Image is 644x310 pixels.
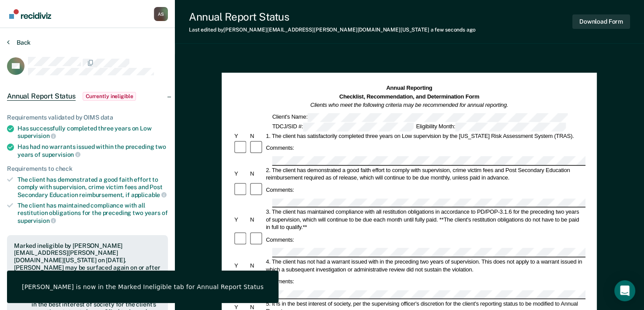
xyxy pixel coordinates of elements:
button: Back [7,39,31,46]
div: Comments: [265,278,296,285]
div: A S [154,7,168,21]
div: Has had no warrants issued within the preceding two years of [17,143,168,158]
div: Comments: [265,144,296,151]
div: 4. The client has not had a warrant issued with in the preceding two years of supervision. This d... [265,258,586,273]
div: N [249,262,265,269]
div: Eligibility Month: [415,123,567,131]
div: Client's Name: [271,113,569,122]
div: The client has maintained compliance with all restitution obligations for the preceding two years of [17,202,168,224]
div: Requirements to check [7,165,168,173]
div: Annual Report Status [189,11,476,23]
span: supervision [17,132,56,139]
div: Y [233,170,249,178]
div: Y [233,132,249,139]
span: applicable [131,191,167,198]
div: N [249,170,265,178]
div: Y [233,262,249,269]
strong: Annual Reporting [386,85,432,91]
span: Currently ineligible [83,92,136,101]
div: The client has demonstrated a good faith effort to comply with supervision, crime victim fees and... [17,176,168,198]
div: TDCJ/SID #: [271,123,415,131]
div: Comments: [265,236,296,243]
div: Marked ineligible by [PERSON_NAME][EMAIL_ADDRESS][PERSON_NAME][DOMAIN_NAME][US_STATE] on [DATE]. ... [14,242,161,279]
div: Open Intercom Messenger [614,280,635,301]
div: Y [233,216,249,223]
span: a few seconds ago [431,27,476,33]
div: Comments: [265,186,296,194]
span: supervision [17,217,56,224]
div: N [249,132,265,139]
div: 2. The client has demonstrated a good faith effort to comply with supervision, crime victim fees ... [265,166,586,182]
span: supervision [42,151,80,158]
div: 1. The client has satisfactorily completed three years on Low supervision by the [US_STATE] Risk ... [265,132,586,139]
div: 3. The client has maintained compliance with all restitution obligations in accordance to PD/POP-... [265,208,586,231]
img: Recidiviz [9,9,51,19]
strong: Checklist, Recommendation, and Determination Form [339,93,479,99]
div: Last edited by [PERSON_NAME][EMAIL_ADDRESS][PERSON_NAME][DOMAIN_NAME][US_STATE] [189,27,476,33]
span: Annual Report Status [7,92,76,101]
div: N [249,216,265,223]
button: Profile dropdown button [154,7,168,21]
div: Requirements validated by OIMS data [7,114,168,121]
em: Clients who meet the following criteria may be recommended for annual reporting. [310,102,508,108]
button: Download Form [572,14,630,29]
div: Has successfully completed three years on Low [17,125,168,140]
div: [PERSON_NAME] is now in the Marked Ineligible tab for Annual Report Status [22,283,264,291]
